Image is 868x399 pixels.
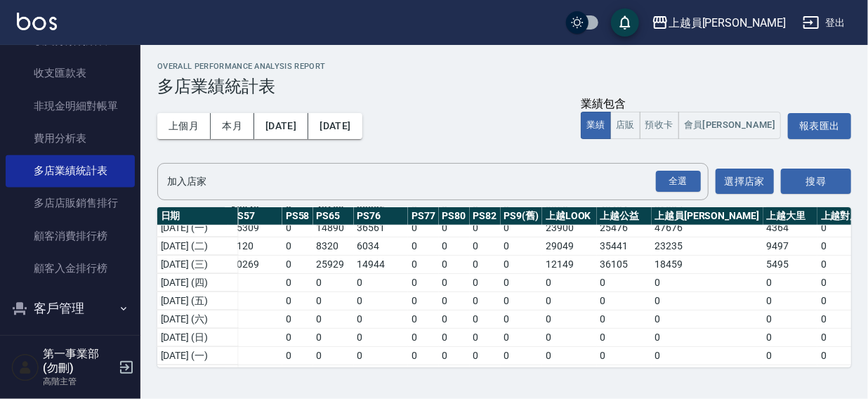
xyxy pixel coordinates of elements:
a: 收支匯款表 [6,57,135,89]
td: 0 [313,273,354,292]
td: 0 [282,292,313,310]
td: 0 [408,218,439,237]
td: 0 [763,292,818,310]
td: 0 [282,365,313,383]
td: 0 [228,365,283,383]
td: 0 [282,218,313,237]
td: 0 [313,328,354,346]
button: 會員[PERSON_NAME] [678,112,782,139]
button: 預收卡 [640,112,679,139]
th: 上越大里 [763,207,818,225]
td: 10269 [228,255,283,273]
td: 0 [282,237,313,255]
td: 0 [597,310,652,328]
td: 0 [228,346,283,365]
td: [DATE] (二) [157,237,238,255]
td: 0 [542,310,597,328]
td: 0 [817,218,864,237]
td: 36561 [354,218,409,237]
button: 客戶管理 [6,290,135,327]
td: 0 [354,310,409,328]
td: 0 [439,365,470,383]
td: 0 [501,237,543,255]
button: 登出 [797,10,851,36]
button: 店販 [610,112,640,139]
td: 0 [282,273,313,292]
button: 上個月 [157,113,211,139]
a: 非現金明細對帳單 [6,90,135,122]
td: 0 [817,273,864,292]
th: 上越LOOK [542,207,597,225]
td: 0 [763,328,818,346]
img: Logo [17,13,57,30]
td: 0 [470,292,501,310]
p: 高階主管 [43,375,114,388]
td: 0 [313,310,354,328]
td: 0 [817,292,864,310]
td: 0 [439,292,470,310]
td: 0 [354,346,409,365]
button: 選擇店家 [716,169,774,195]
td: 0 [228,273,283,292]
td: 29049 [542,237,597,255]
td: 8320 [313,237,354,255]
td: 0 [408,365,439,383]
td: 0 [652,310,763,328]
td: 0 [542,365,597,383]
td: 9497 [763,237,818,255]
td: 0 [228,292,283,310]
td: 0 [817,255,864,273]
td: 0 [470,328,501,346]
td: 0 [652,365,763,383]
td: 6034 [354,237,409,255]
td: [DATE] (三) [157,255,238,273]
button: 報表匯出 [788,113,851,139]
td: 0 [763,365,818,383]
button: [DATE] [254,113,308,139]
h5: 第一事業部 (勿刪) [43,347,114,375]
button: 上越員[PERSON_NAME] [646,8,791,37]
td: 0 [817,310,864,328]
td: 0 [470,365,501,383]
td: 0 [282,328,313,346]
td: 0 [408,255,439,273]
td: [DATE] (一) [157,346,238,365]
a: 報表匯出 [788,118,851,131]
td: [DATE] (日) [157,328,238,346]
h2: Overall Performance Analysis Report [157,62,851,71]
button: 本月 [211,113,254,139]
td: 0 [282,255,313,273]
th: PS82 [470,207,501,225]
td: 0 [501,273,543,292]
td: 0 [354,328,409,346]
th: 上越員[PERSON_NAME] [652,207,763,225]
td: 23235 [652,237,763,255]
td: 0 [470,310,501,328]
td: 0 [439,237,470,255]
td: 0 [439,310,470,328]
a: 費用分析表 [6,122,135,155]
td: [DATE] (一) [157,218,238,237]
a: 多店店販銷售排行 [6,187,135,219]
td: 0 [408,273,439,292]
td: 0 [817,328,864,346]
td: 47676 [652,218,763,237]
td: 0 [408,292,439,310]
button: 搜尋 [781,169,851,195]
th: 上越公益 [597,207,652,225]
th: 上越對應 [817,207,864,225]
td: 0 [470,218,501,237]
td: 0 [501,346,543,365]
td: 12149 [542,255,597,273]
button: [DATE] [308,113,362,139]
td: 15309 [228,218,283,237]
th: PS58 [282,207,313,225]
td: 0 [652,328,763,346]
td: [DATE] (五) [157,292,238,310]
td: 14944 [354,255,409,273]
th: 日期 [157,207,238,225]
td: 0 [817,237,864,255]
td: 4364 [763,218,818,237]
td: 7120 [228,237,283,255]
td: 0 [501,218,543,237]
